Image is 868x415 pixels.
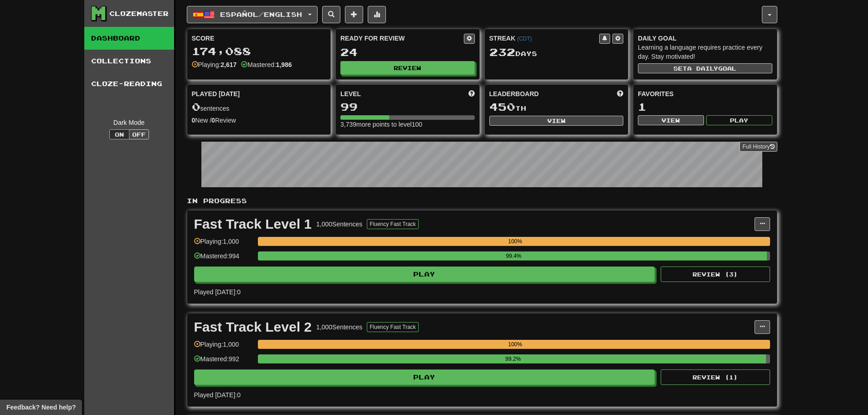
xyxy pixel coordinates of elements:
div: 174,088 [192,46,326,57]
button: Off [129,129,149,139]
div: 99.2% [261,354,766,364]
div: Playing: [192,60,237,69]
span: Score more points to level up [468,89,475,98]
div: Learning a language requires practice every day. Stay motivated! [638,43,772,61]
a: Collections [84,50,174,72]
button: Add sentence to collection [345,6,363,23]
span: This week in points, UTC [617,89,623,98]
button: Play [194,369,655,385]
button: More stats [368,6,386,23]
button: Fluency Fast Track [367,219,418,229]
button: Search sentences [322,6,340,23]
div: Fast Track Level 1 [194,217,312,231]
div: Mastered: 994 [194,251,253,266]
div: Playing: 1,000 [194,340,253,355]
a: Full History [740,142,777,152]
div: 3,739 more points to level 100 [340,120,475,129]
span: Played [DATE]: 0 [194,391,241,399]
button: Español/English [187,6,318,23]
strong: 0 [192,117,195,124]
button: Play [194,266,655,282]
div: th [489,101,624,113]
strong: 2,617 [221,61,236,68]
div: Score [192,34,326,43]
div: Favorites [638,89,772,98]
div: 1,000 Sentences [316,220,362,229]
div: Fast Track Level 2 [194,320,312,334]
div: Ready for Review [340,34,464,43]
span: Español / English [220,10,302,18]
span: Played [DATE] [192,89,240,98]
button: Play [706,115,772,125]
div: sentences [192,101,326,113]
button: Review [340,61,475,75]
div: 1,000 Sentences [316,323,362,332]
span: Level [340,89,361,98]
button: View [638,115,704,125]
button: Fluency Fast Track [367,322,418,332]
div: 24 [340,46,475,58]
div: 100% [261,237,770,246]
div: 99.4% [261,251,767,261]
button: Seta dailygoal [638,63,772,73]
strong: 1,986 [276,61,292,68]
div: 1 [638,101,772,113]
div: New / Review [192,116,326,125]
div: Clozemaster [109,9,169,18]
span: Played [DATE]: 0 [194,288,241,296]
div: Day s [489,46,624,58]
div: 99 [340,101,475,113]
span: 0 [192,100,200,113]
button: View [489,116,624,126]
div: 100% [261,340,770,349]
a: Cloze-Reading [84,72,174,95]
button: Review (3) [661,266,770,282]
span: a daily [687,65,718,72]
a: Dashboard [84,27,174,50]
div: Mastered: [241,60,292,69]
div: Streak [489,34,600,43]
span: 232 [489,46,515,58]
div: Mastered: 992 [194,354,253,369]
strong: 0 [211,117,215,124]
div: Playing: 1,000 [194,237,253,252]
span: 450 [489,100,515,113]
span: Open feedback widget [6,403,76,412]
button: On [109,129,129,139]
span: Leaderboard [489,89,539,98]
p: In Progress [187,196,777,205]
div: Daily Goal [638,34,772,43]
button: Review (1) [661,369,770,385]
a: (CDT) [517,36,532,42]
div: Dark Mode [91,118,167,127]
